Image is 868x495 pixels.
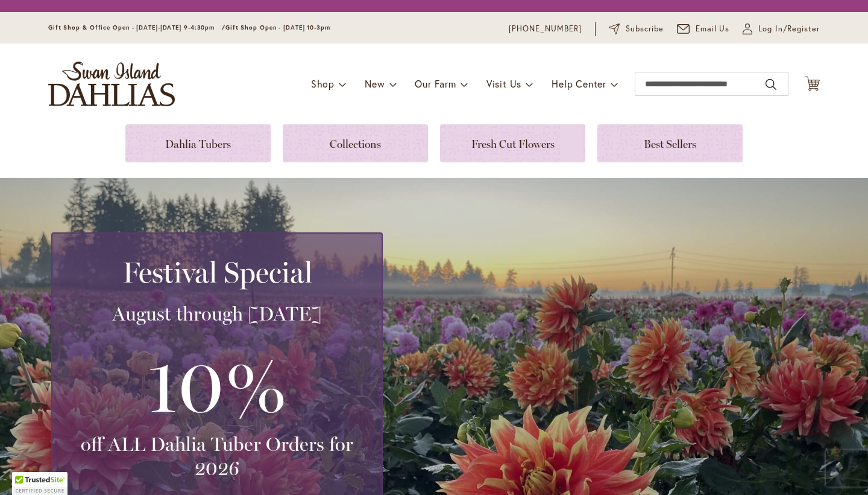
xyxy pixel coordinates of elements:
span: Email Us [696,23,730,35]
span: Visit Us [486,77,521,90]
h3: August through [DATE] [67,302,367,326]
span: New [365,77,385,90]
span: Shop [311,77,335,90]
a: Log In/Register [743,23,820,35]
a: Subscribe [609,23,664,35]
span: Our Farm [415,77,456,90]
h3: off ALL Dahlia Tuber Orders for 2026 [67,432,367,481]
a: store logo [48,62,175,106]
button: Search [766,75,776,94]
span: Log In/Register [758,23,820,35]
span: Gift Shop & Office Open - [DATE]-[DATE] 9-4:30pm / [48,24,225,31]
a: [PHONE_NUMBER] [509,23,582,35]
span: Help Center [552,77,606,90]
h3: 10% [67,338,367,432]
span: Gift Shop Open - [DATE] 10-3pm [225,24,330,31]
span: Subscribe [626,23,664,35]
a: Email Us [677,23,730,35]
h2: Festival Special [67,255,367,289]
